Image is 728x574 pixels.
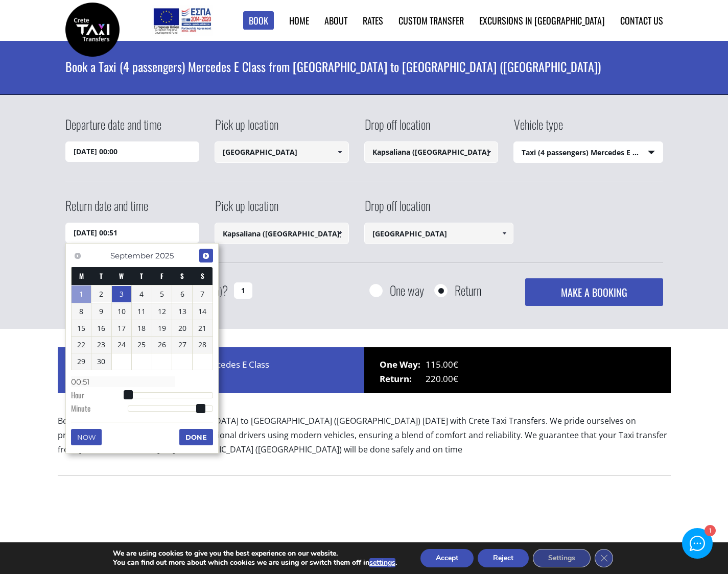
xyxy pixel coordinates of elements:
dt: Hour [71,390,128,403]
input: Select pickup location [215,141,349,163]
label: Vehicle type [513,115,563,141]
a: 5 [152,286,172,302]
span: 2025 [155,251,174,260]
a: Rates [363,14,383,27]
dt: Minute [71,403,128,416]
a: Custom Transfer [398,14,464,27]
p: We are using cookies to give you the best experience on our website. [113,549,397,558]
a: 28 [193,337,213,353]
p: Book a Taxi transfer from [GEOGRAPHIC_DATA] to [GEOGRAPHIC_DATA] ([GEOGRAPHIC_DATA]) [DATE] with ... [58,414,671,465]
button: Reject [478,549,529,567]
a: 2 [91,286,111,302]
a: 21 [193,320,213,337]
input: Select pickup location [215,223,349,244]
input: Select drop-off location [364,223,514,244]
a: Previous [71,249,85,262]
a: 3 [112,286,132,302]
a: 20 [172,320,192,337]
a: 19 [152,320,172,337]
a: About [324,14,347,27]
label: Pick up location [215,115,278,141]
a: Show All Items [331,141,348,163]
a: 6 [172,286,192,302]
a: 25 [132,337,152,353]
img: Crete Taxi Transfers | Book a Taxi transfer from Heraklion airport to Kapsaliana (Rethymnon) | Cr... [65,3,120,57]
h1: Book a Taxi (4 passengers) Mercedes E Class from [GEOGRAPHIC_DATA] to [GEOGRAPHIC_DATA] ([GEOGRAP... [65,41,663,92]
label: Return date and time [65,197,148,223]
a: 14 [193,303,213,320]
a: 4 [132,286,152,302]
a: 10 [112,303,132,320]
a: 17 [112,320,132,337]
a: 29 [72,353,91,370]
button: Now [71,429,102,445]
a: Show All Items [331,223,348,244]
a: 26 [152,337,172,353]
a: 22 [72,337,91,353]
span: Previous [74,252,82,260]
span: September [110,251,153,260]
a: 15 [72,320,91,337]
a: 8 [72,303,91,320]
label: Drop off location [364,115,430,141]
a: 12 [152,303,172,320]
div: 1 [704,526,715,537]
a: 11 [132,303,152,320]
span: One Way: [380,357,426,372]
a: 18 [132,320,152,337]
button: MAKE A BOOKING [525,278,663,306]
span: Wednesday [119,271,124,281]
a: Show All Items [481,141,498,163]
span: Saturday [180,271,184,281]
a: 27 [172,337,192,353]
a: Crete Taxi Transfers | Book a Taxi transfer from Heraklion airport to Kapsaliana (Rethymnon) | Cr... [65,23,120,34]
span: Tuesday [100,271,103,281]
label: Departure date and time [65,115,161,141]
a: Next [199,249,213,262]
div: 115.00€ 220.00€ [364,347,671,393]
a: 24 [112,337,132,353]
span: Monday [79,271,84,281]
a: Contact us [620,14,663,27]
a: 23 [91,337,111,353]
span: Thursday [140,271,143,281]
a: 30 [91,353,111,370]
button: Close GDPR Cookie Banner [595,549,613,567]
span: Friday [160,271,163,281]
a: 1 [72,285,91,303]
img: e-bannersEUERDF180X90.jpg [152,5,213,36]
p: You can find out more about which cookies we are using or switch them off in . [113,558,397,567]
button: Accept [420,549,474,567]
label: Pick up location [215,197,278,223]
button: Done [179,429,213,445]
a: Show All Items [496,223,513,244]
a: 16 [91,320,111,337]
span: Next [202,252,210,260]
a: Home [289,14,309,27]
a: Book [243,11,274,30]
span: Sunday [201,271,204,281]
label: Drop off location [364,197,430,223]
a: 9 [91,303,111,320]
div: Price for 1 x Taxi (4 passengers) Mercedes E Class [58,347,364,393]
a: 7 [193,286,213,302]
button: Settings [533,549,591,567]
span: Taxi (4 passengers) Mercedes E Class [514,142,663,163]
label: One way [390,284,424,297]
span: Return: [380,372,426,386]
input: Select drop-off location [364,141,499,163]
a: Excursions in [GEOGRAPHIC_DATA] [479,14,605,27]
button: settings [369,558,395,567]
a: 13 [172,303,192,320]
label: Return [455,284,481,297]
